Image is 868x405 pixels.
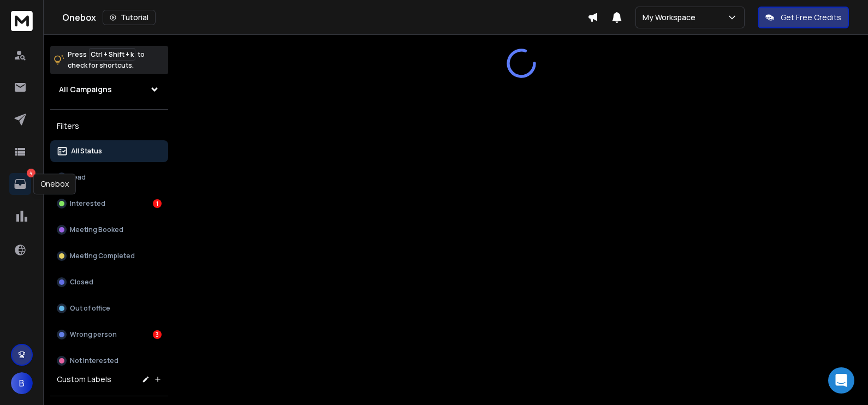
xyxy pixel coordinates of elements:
h3: Custom Labels [57,374,111,385]
button: Not Interested [50,350,168,372]
p: Not Interested [70,356,118,365]
span: Ctrl + Shift + k [89,48,135,61]
div: 3 [153,330,162,339]
button: Lead [50,166,168,188]
button: Meeting Booked [50,219,168,241]
button: Tutorial [103,10,156,25]
p: 4 [27,169,35,177]
button: All Status [50,140,168,162]
p: Wrong person [70,330,117,339]
button: Out of office [50,297,168,319]
p: Get Free Credits [781,12,841,23]
p: Closed [70,278,93,287]
button: Closed [50,271,168,293]
div: Onebox [62,10,587,25]
p: Meeting Completed [70,252,135,260]
button: All Campaigns [50,79,168,100]
button: B [11,372,33,394]
button: Wrong person3 [50,324,168,346]
p: Interested [70,199,105,208]
p: Meeting Booked [70,225,123,234]
p: Out of office [70,304,110,313]
button: Get Free Credits [758,7,849,28]
button: Meeting Completed [50,245,168,267]
h3: Filters [50,118,168,134]
a: 4 [9,173,31,195]
p: My Workspace [643,12,700,23]
button: Interested1 [50,193,168,215]
p: Lead [70,173,86,182]
p: Press to check for shortcuts. [68,49,145,71]
div: Onebox [33,174,76,194]
h1: All Campaigns [59,84,112,95]
div: 1 [153,199,162,208]
p: All Status [71,147,102,156]
div: Open Intercom Messenger [828,367,854,394]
